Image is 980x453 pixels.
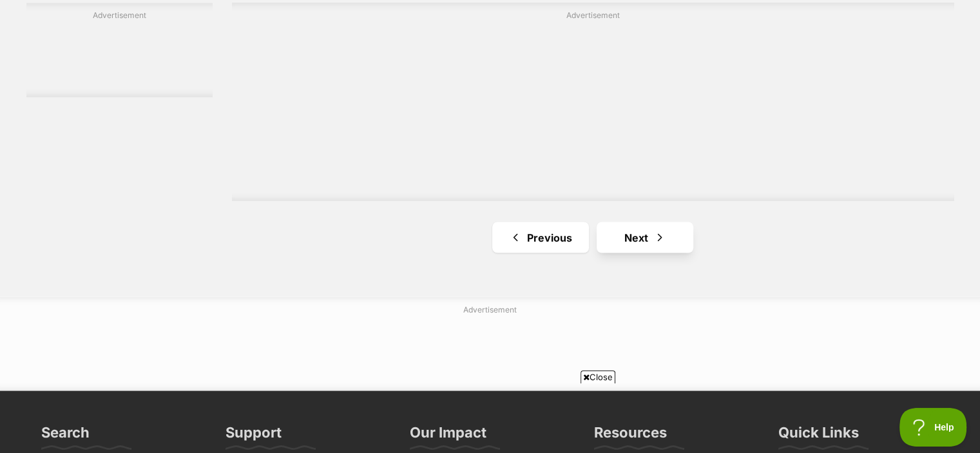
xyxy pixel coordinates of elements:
iframe: Advertisement [280,26,905,188]
h3: Search [41,423,90,448]
nav: Pagination [232,222,954,253]
div: Advertisement [26,3,213,97]
h3: Quick Links [778,423,859,448]
span: Close [581,371,615,383]
div: Advertisement [232,3,954,200]
iframe: Advertisement [178,389,803,447]
a: Next page [597,222,693,253]
iframe: Help Scout Beacon - Open [899,408,967,447]
a: Previous page [492,222,589,253]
